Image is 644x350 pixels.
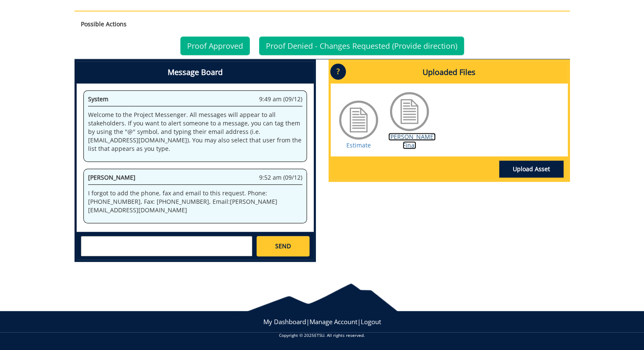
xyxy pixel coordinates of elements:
[346,141,371,149] a: Estimate
[81,20,127,28] strong: Possible Actions
[259,173,302,182] span: 9:52 am (09/12)
[314,332,324,338] a: ETSU
[388,133,436,149] a: [PERSON_NAME] Final
[77,61,314,83] h4: Message Board
[275,242,291,250] span: SEND
[88,173,135,181] span: [PERSON_NAME]
[81,236,252,256] textarea: messageToSend
[259,36,464,55] a: Proof Denied - Changes Requested (Provide direction)
[180,36,250,55] a: Proof Approved
[361,317,381,326] a: Logout
[263,317,306,326] a: My Dashboard
[259,95,302,103] span: 9:49 am (09/12)
[330,64,346,80] p: ?
[88,189,302,214] p: I forgot to add the phone, fax and email to this request. Phone: [PHONE_NUMBER], Fax: [PHONE_NUMB...
[499,161,564,178] a: Upload Asset
[257,236,309,256] a: SEND
[88,111,302,153] p: Welcome to the Project Messenger. All messages will appear to all stakeholders. If you want to al...
[331,61,568,83] h4: Uploaded Files
[310,317,357,326] a: Manage Account
[88,95,108,103] span: System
